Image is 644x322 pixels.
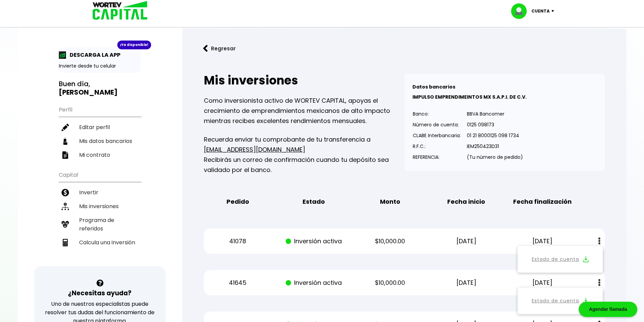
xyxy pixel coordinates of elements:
div: ¡Ya disponible! [117,41,151,49]
p: [DATE] [434,278,498,288]
b: IMPULSO EMPRENDIMEINTOS MX S.A.P.I. DE C.V. [412,94,527,100]
img: icon-down [550,10,559,12]
a: Mi contrato [59,148,141,162]
ul: Capital [59,167,141,266]
b: Pedido [226,197,249,207]
p: [DATE] [434,236,498,246]
a: Mis datos bancarios [59,134,141,148]
h3: ¿Necesitas ayuda? [68,288,132,298]
p: Número de cuenta: [413,120,461,130]
h3: Buen día, [59,80,141,97]
p: R.F.C.: [413,141,461,151]
b: Monto [380,197,400,207]
p: IEM250423D31 [467,141,523,151]
p: Como inversionista activo de WORTEV CAPITAL, apoyas el crecimiento de emprendimientos mexicanos d... [204,96,404,126]
p: Inversión activa [282,236,346,246]
p: $10,000.00 [358,236,422,246]
img: flecha izquierda [203,45,208,52]
p: REFERENCIA: [413,152,461,162]
p: $10,000.00 [358,278,422,288]
b: Fecha finalización [513,197,572,207]
a: Invertir [59,185,141,199]
p: 01 21 8000125 098 1734 [467,130,523,141]
p: 41078 [206,236,270,246]
img: contrato-icon.f2db500c.svg [62,151,69,159]
a: Estado de cuenta [532,297,579,305]
p: CLABE Interbancaria: [413,130,461,141]
a: Calcula una inversión [59,236,141,249]
img: invertir-icon.b3b967d7.svg [62,189,69,196]
a: Mis inversiones [59,199,141,213]
img: recomiendanos-icon.9b8e9327.svg [62,221,69,228]
p: (Tu número de pedido) [467,152,523,162]
img: editar-icon.952d3147.svg [62,124,69,131]
p: Invierte desde tu celular [59,63,141,70]
p: [DATE] [510,278,575,288]
img: datos-icon.10cf9172.svg [62,138,69,145]
b: Estado [303,197,325,207]
img: calculadora-icon.17d418c4.svg [62,239,69,246]
b: Fecha inicio [447,197,485,207]
a: Editar perfil [59,120,141,134]
p: Banco: [413,109,461,119]
b: Datos bancarios [412,83,455,90]
p: BBVA Bancomer [467,109,523,119]
button: Estado de cuenta [522,292,598,310]
p: [DATE] [510,236,575,246]
div: Agendar llamada [579,302,637,317]
p: Cuenta [531,6,550,16]
img: inversiones-icon.6695dc30.svg [62,203,69,210]
b: [PERSON_NAME] [59,88,118,97]
a: Estado de cuenta [532,255,579,264]
img: app-icon [59,51,66,59]
button: Regresar [193,40,246,57]
a: [EMAIL_ADDRESS][DOMAIN_NAME] [204,145,305,154]
p: 0125 098173 [467,120,523,130]
p: Recuerda enviar tu comprobante de tu transferencia a Recibirás un correo de confirmación cuando t... [204,134,404,175]
img: profile-image [511,3,531,19]
button: Estado de cuenta [522,250,598,269]
h2: Mis inversiones [204,74,404,87]
p: 41645 [206,278,270,288]
a: Programa de referidos [59,213,141,236]
p: DESCARGA LA APP [66,51,120,59]
p: Inversión activa [282,278,346,288]
a: flecha izquierdaRegresar [193,40,616,57]
ul: Perfil [59,102,141,162]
